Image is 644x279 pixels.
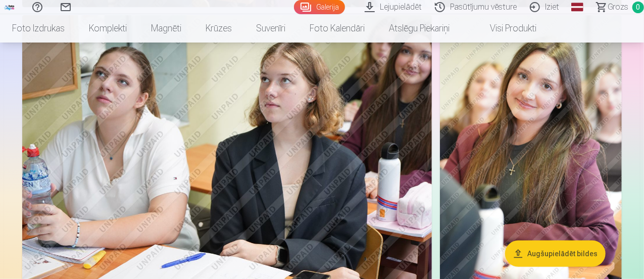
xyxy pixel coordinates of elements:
[632,2,644,13] span: 0
[77,14,139,43] a: Komplekti
[244,14,298,43] a: Suvenīri
[139,14,193,43] a: Magnēti
[193,14,244,43] a: Krūzes
[505,241,606,267] button: Augšupielādēt bildes
[4,4,15,10] img: /fa1
[462,14,549,43] a: Visi produkti
[298,14,377,43] a: Foto kalendāri
[608,1,628,13] span: Grozs
[377,14,462,43] a: Atslēgu piekariņi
